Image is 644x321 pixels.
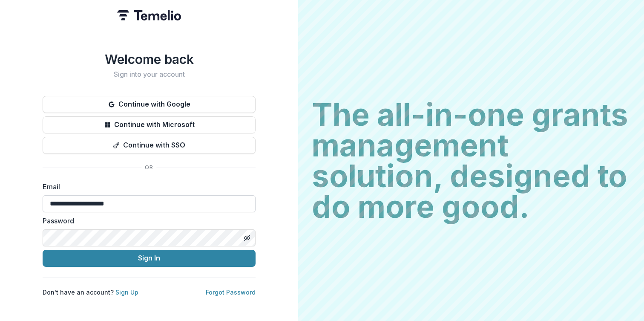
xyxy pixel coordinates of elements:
button: Toggle password visibility [240,231,254,245]
a: Forgot Password [206,289,256,296]
h1: Welcome back [43,52,256,67]
label: Email [43,182,250,192]
img: Temelio [117,10,181,20]
button: Sign In [43,250,256,267]
button: Continue with Microsoft [43,116,256,133]
button: Continue with Google [43,96,256,113]
label: Password [43,216,250,226]
a: Sign Up [115,289,138,296]
button: Continue with SSO [43,137,256,154]
p: Don't have an account? [43,288,138,297]
h2: Sign into your account [43,70,256,78]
